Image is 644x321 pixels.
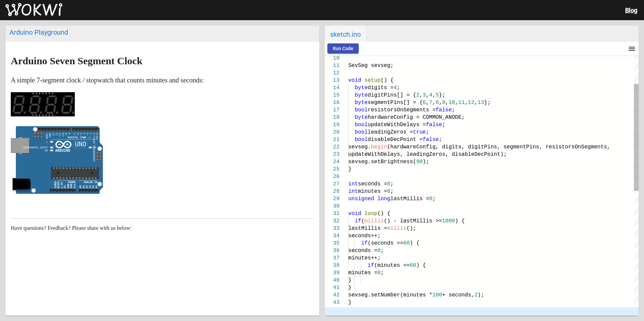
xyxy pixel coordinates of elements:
span: ) { [410,240,419,246]
div: 25 [325,166,340,173]
span: updateWithDelays, leadingZeros, dis [348,151,461,157]
button: Run Code [327,43,359,53]
span: , [419,92,423,98]
div: 14 [325,84,340,92]
span: resistorsOnSegments = [368,107,436,113]
div: 21 [325,136,340,143]
span: false [423,137,439,143]
span: ) { [416,262,426,269]
div: 32 [325,217,340,225]
span: 6 [423,100,426,106]
span: (hardwareConfig, digits, digitPins, segmentPins, r [387,144,549,150]
span: ; [381,248,384,254]
span: disableDecPoint = [368,137,423,143]
span: () { [381,77,393,83]
span: int [348,181,358,187]
span: long [377,196,390,202]
div: 10 [325,55,340,62]
span: leadingZeros = [368,129,413,135]
span: () { [377,211,390,217]
span: hardwareConfig = COMMON_ANODE; [368,114,465,120]
span: 4 [393,85,397,91]
span: 60 [410,262,416,269]
div: 41 [325,284,340,291]
span: 0 [387,181,390,187]
div: 18 [325,114,340,121]
span: 9 [442,100,446,106]
span: bool [355,129,367,135]
span: byte [355,85,367,91]
span: , [475,100,478,106]
span: bool [355,107,367,113]
span: , [465,100,468,106]
span: , [426,92,429,98]
span: , [445,100,449,106]
div: 24 [325,158,340,166]
div: 31 [325,210,340,217]
span: ; [442,122,445,128]
span: 0 [429,196,432,202]
div: 39 [325,269,340,277]
div: 22 [325,143,340,151]
span: bool [355,122,367,128]
span: SevSeg sevseg; [348,63,393,69]
span: Have questions? Feedback? Please share with us below: [11,225,132,231]
span: 0 [377,270,381,276]
span: segmentPins[] = { [368,100,423,106]
span: ; [432,196,436,202]
span: 0 [387,188,390,194]
span: setup [364,77,381,83]
span: } [348,299,352,306]
span: (seconds == [368,240,404,246]
span: 3 [423,92,426,98]
span: byte [355,92,367,98]
span: + seconds, [442,292,474,298]
div: 12 [325,69,340,77]
span: millis [387,225,407,231]
span: ); [423,159,429,165]
span: ) { [455,218,465,224]
span: if [368,262,374,269]
div: 19 [325,121,340,129]
div: 37 [325,254,340,262]
div: 34 [325,232,340,240]
span: seconds = [348,248,377,254]
span: () - lastMillis >= [384,218,442,224]
span: minutes = [348,270,377,276]
span: ; [381,270,384,276]
span: 60 [403,240,410,246]
span: digits = [368,85,394,91]
span: ( [361,218,364,224]
span: 2 [474,292,478,298]
span: sevseg. [348,144,371,150]
span: millis [364,218,384,224]
div: 42 [325,291,340,299]
span: , [426,100,429,106]
a: Blog [625,7,637,14]
div: 43 [325,299,340,306]
span: (); [407,225,416,231]
span: sevseg.setBrightness( [348,159,416,165]
span: 90 [416,159,423,165]
div: 26 [325,173,340,180]
div: 17 [325,106,340,114]
div: 23 [325,151,340,158]
div: 38 [325,262,340,269]
span: ; [426,129,429,135]
span: sketch.ino [325,26,366,42]
span: minutes++; [348,255,381,261]
span: } [348,277,352,283]
mat-icon: menu [628,45,636,53]
span: ); [478,292,484,298]
span: ; [439,137,442,143]
div: 11 [325,62,340,69]
span: void [348,77,361,83]
span: 7 [429,100,432,106]
span: digitPins[] = { [368,92,416,98]
div: 35 [325,240,340,247]
span: ; [452,107,455,113]
span: true [413,129,426,135]
span: unsigned [348,196,374,202]
span: 4 [429,92,432,98]
span: ableDecPoint); [461,151,507,157]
